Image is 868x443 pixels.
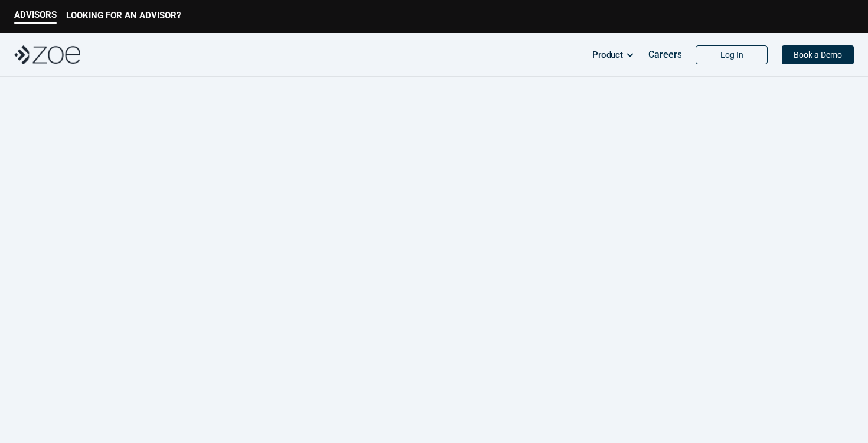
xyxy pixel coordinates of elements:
a: Log In [696,45,768,64]
a: Careers [648,43,681,67]
p: LOOKING FOR AN ADVISOR? [66,10,181,21]
p: Book a Demo [68,417,125,428]
p: Product [592,46,623,64]
p: ADVISORS [14,9,57,20]
p: Log In [720,50,743,60]
span: Better [59,309,140,350]
a: Book a Demo [59,409,134,437]
a: Book a Demo [782,45,854,64]
p: Careers [648,49,682,60]
p: Book a Demo [794,50,842,60]
p: Investment Management [59,312,334,383]
p: [PERSON_NAME] empowers RIAs to deliever highly personalized, tax optimized investment strategies ... [59,338,334,380]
